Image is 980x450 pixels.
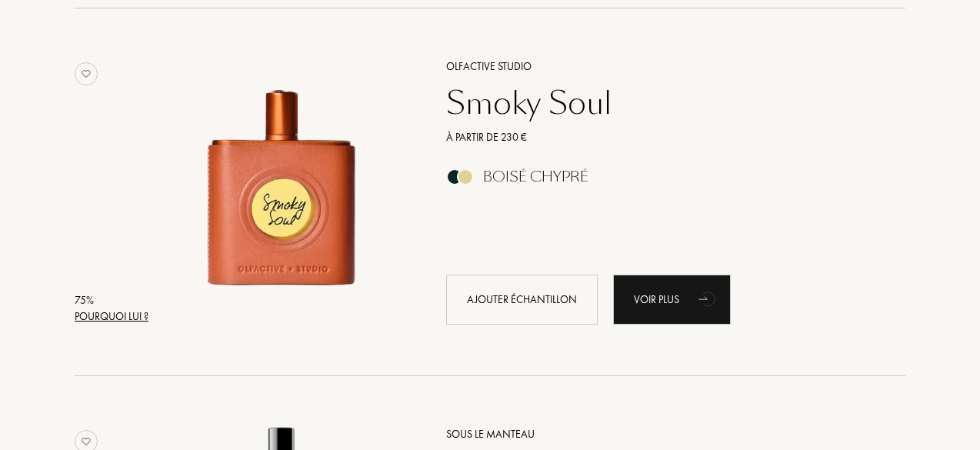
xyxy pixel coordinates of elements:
a: Smoky Soul [435,85,883,122]
a: Smoky Soul Olfactive Studio [154,39,423,342]
div: Boisé Chypré [483,168,588,185]
div: animation [693,283,724,314]
div: Voir plus [613,275,731,325]
div: Ajouter échantillon [446,275,598,325]
div: Pourquoi lui ? [75,308,148,325]
a: À partir de 230 € [435,129,883,145]
img: Smoky Soul Olfactive Studio [154,56,410,312]
a: Boisé Chypré [435,173,883,189]
a: Voir plusanimation [613,275,731,325]
div: 75 % [75,292,148,308]
a: Olfactive Studio [435,58,883,75]
img: no_like_p.png [75,62,98,85]
a: Sous le Manteau [435,426,883,442]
